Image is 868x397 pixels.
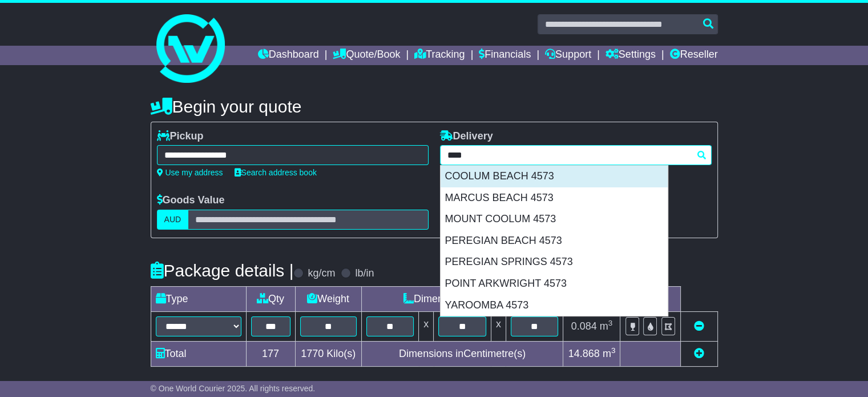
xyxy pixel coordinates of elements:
[295,341,361,366] td: Kilo(s)
[414,46,465,65] a: Tracking
[441,295,668,316] div: YAROOMBA 4573
[258,46,319,65] a: Dashboard
[694,348,704,359] a: Add new item
[333,46,400,65] a: Quote/Book
[157,194,225,207] label: Goods Value
[441,187,668,209] div: MARCUS BEACH 4573
[151,261,294,280] h4: Package details |
[419,311,434,341] td: x
[151,341,246,366] td: Total
[441,166,668,187] div: COOLUM BEACH 4573
[441,230,668,252] div: PEREGIAN BEACH 4573
[545,46,591,65] a: Support
[694,320,704,332] a: Remove this item
[157,168,223,177] a: Use my address
[441,251,668,273] div: PEREGIAN SPRINGS 4573
[440,130,493,143] label: Delivery
[151,286,246,311] td: Type
[608,319,613,327] sup: 3
[603,348,616,359] span: m
[568,348,600,359] span: 14.868
[157,130,204,143] label: Pickup
[355,267,374,280] label: lb/in
[571,320,597,332] span: 0.084
[151,384,316,393] span: © One World Courier 2025. All rights reserved.
[440,145,712,165] typeahead: Please provide city
[611,346,616,355] sup: 3
[151,97,718,116] h4: Begin your quote
[361,286,563,311] td: Dimensions (L x W x H)
[235,168,317,177] a: Search address book
[361,341,563,366] td: Dimensions in Centimetre(s)
[295,286,361,311] td: Weight
[491,311,506,341] td: x
[479,46,531,65] a: Financials
[308,267,335,280] label: kg/cm
[246,341,295,366] td: 177
[157,210,189,230] label: AUD
[441,273,668,295] div: POINT ARKWRIGHT 4573
[301,348,324,359] span: 1770
[600,320,613,332] span: m
[246,286,295,311] td: Qty
[605,46,656,65] a: Settings
[441,208,668,230] div: MOUNT COOLUM 4573
[669,46,717,65] a: Reseller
